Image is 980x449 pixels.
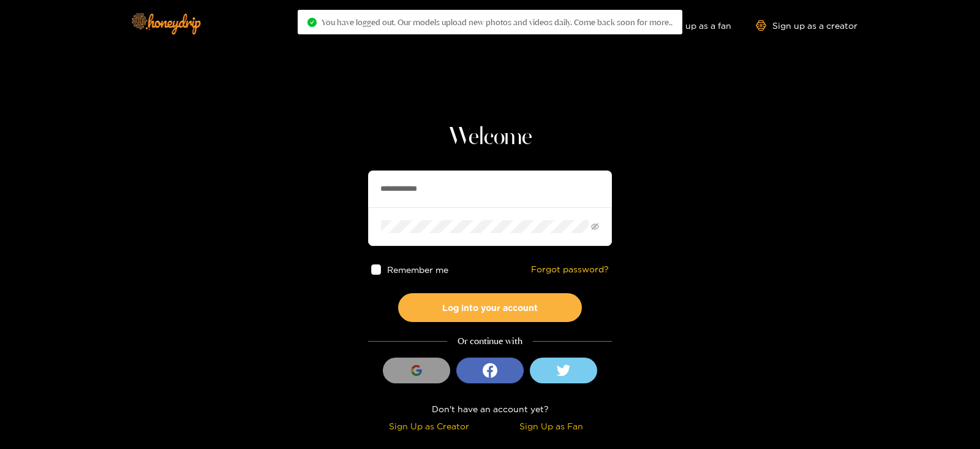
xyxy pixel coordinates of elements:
button: Log into your account [398,293,582,322]
span: check-circle [307,18,317,27]
a: Sign up as a creator [756,20,858,31]
span: You have logged out. Our models upload new photos and videos daily. Come back soon for more.. [322,17,673,27]
a: Forgot password? [531,264,609,275]
div: Or continue with [368,334,612,348]
h1: Welcome [368,123,612,152]
a: Sign up as a fan [647,20,731,31]
div: Sign Up as Fan [493,419,609,433]
div: Don't have an account yet? [368,402,612,416]
div: Sign Up as Creator [371,419,487,433]
span: eye-invisible [591,223,599,231]
span: Remember me [388,265,449,274]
